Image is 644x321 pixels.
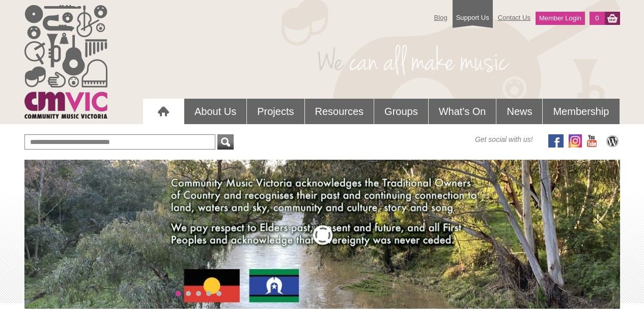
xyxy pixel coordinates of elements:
[493,9,536,26] a: Contact Us
[605,134,620,148] img: CMVic Blog
[543,99,619,124] a: Membership
[247,99,304,124] a: Projects
[429,9,453,26] a: Blog
[374,99,428,124] a: Groups
[569,134,582,148] img: icon-instagram.png
[429,99,496,124] a: What's On
[536,12,585,25] a: Member Login
[184,99,246,124] a: About Us
[305,99,374,124] a: Resources
[475,134,533,144] span: Get social with us!
[24,5,107,119] img: cmvic_logo.png
[590,12,604,25] a: 0
[496,99,542,124] a: News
